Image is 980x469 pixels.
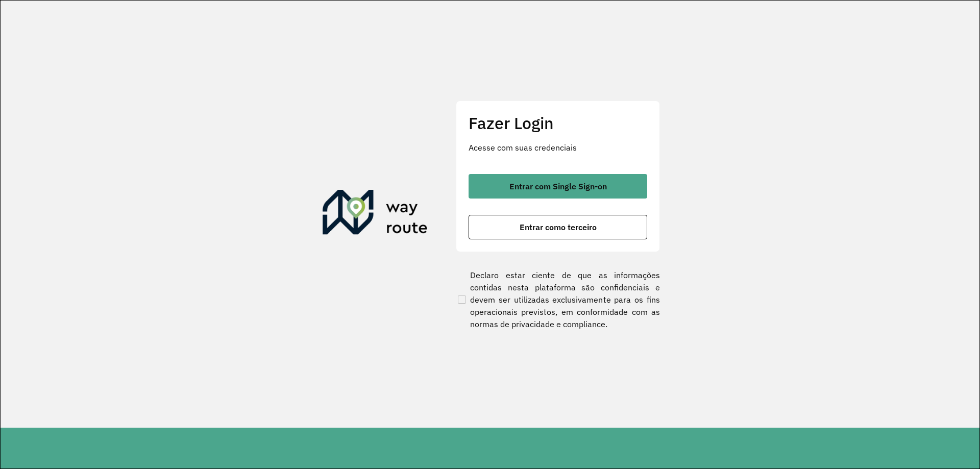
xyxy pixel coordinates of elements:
img: Roteirizador AmbevTech [323,190,428,239]
button: button [469,174,647,199]
p: Acesse com suas credenciais [469,141,647,154]
label: Declaro estar ciente de que as informações contidas nesta plataforma são confidenciais e devem se... [456,269,660,330]
span: Entrar com Single Sign-on [509,182,607,190]
h2: Fazer Login [469,113,647,133]
span: Entrar como terceiro [520,223,597,231]
button: button [469,215,647,239]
